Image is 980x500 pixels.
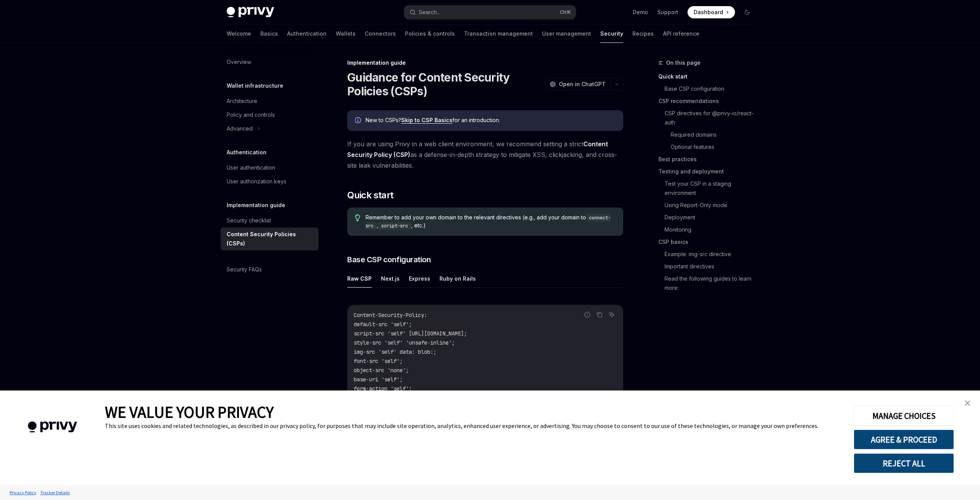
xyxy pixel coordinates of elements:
[741,6,753,18] button: Toggle dark mode
[694,8,723,16] span: Dashboard
[227,265,262,274] div: Security FAQs
[355,117,363,125] svg: Info
[632,25,654,43] a: Recipes
[965,400,970,406] img: close banner
[658,165,759,178] a: Testing and deployment
[354,321,412,328] span: default-src 'self';
[633,8,648,16] a: Demo
[381,270,400,288] button: Next.js
[607,310,617,320] button: Ask AI
[666,58,701,67] span: On this page
[227,230,314,248] div: Content Security Policies (CSPs)
[365,25,396,43] a: Connectors
[227,177,286,186] div: User authorization keys
[227,81,283,90] h5: Wallet infrastructure
[220,214,318,227] a: Security checklist
[220,175,318,188] a: User authorization keys
[671,129,759,141] a: Required domains
[366,214,611,230] code: connect-src
[227,201,285,210] h5: Implementation guide
[595,310,604,320] button: Copy the contents from the code block
[355,214,360,221] svg: Tip
[347,254,431,265] span: Base CSP configuration
[366,214,616,230] span: Remember to add your own domain to the relevant directives (e.g., add your domain to , , etc.)
[378,222,411,230] code: script-src
[354,358,403,364] span: font-src 'self';
[665,224,759,236] a: Monitoring
[227,163,275,172] div: User authentication
[227,57,251,67] div: Overview
[665,248,759,260] a: Example: img-src directive
[347,70,542,98] h1: Guidance for Content Security Policies (CSPs)
[657,8,678,16] a: Support
[960,395,975,411] a: close banner
[854,453,954,473] button: REJECT ALL
[658,236,759,248] a: CSP basics
[260,25,278,43] a: Basics
[287,25,327,43] a: Authentication
[354,367,409,374] span: object-src 'none';
[559,80,606,88] span: Open in ChatGPT
[688,6,735,18] a: Dashboard
[11,410,93,444] img: company logo
[665,260,759,273] a: Important directives
[545,78,610,91] button: Open in ChatGPT
[105,422,842,430] div: This site uses cookies and related technologies, as described in our privacy policy, for purposes...
[542,25,591,43] a: User management
[347,139,623,171] span: If you are using Privy in a web client environment, we recommend setting a strict as a defense-in...
[347,189,393,201] span: Quick start
[220,55,318,69] a: Overview
[658,153,759,165] a: Best practices
[220,161,318,175] a: User authentication
[227,96,257,106] div: Architecture
[854,406,954,426] button: MANAGE CHOICES
[439,270,476,288] button: Ruby on Rails
[227,124,253,133] div: Advanced
[38,486,72,499] a: Tracker Details
[227,148,266,157] h5: Authentication
[409,270,430,288] button: Express
[220,263,318,276] a: Security FAQs
[347,270,372,288] button: Raw CSP
[665,211,759,224] a: Deployment
[665,107,759,129] a: CSP directives for @privy-io/react-auth
[404,5,576,19] button: Search...CtrlK
[658,70,759,83] a: Quick start
[354,330,467,337] span: script-src 'self' [URL][DOMAIN_NAME];
[665,178,759,199] a: Test your CSP in a staging environment
[663,25,699,43] a: API reference
[336,25,356,43] a: Wallets
[227,216,271,225] div: Security checklist
[665,273,759,294] a: Read the following guides to learn more:
[354,348,436,355] span: img-src 'self' data: blob:;
[227,110,275,119] div: Policy and controls
[366,116,616,125] div: New to CSPs? for an introduction.
[560,9,571,15] span: Ctrl K
[658,95,759,107] a: CSP recommendations
[854,430,954,449] button: AGREE & PROCEED
[665,199,759,211] a: Using Report-Only mode
[582,310,592,320] button: Report incorrect code
[220,227,318,250] a: Content Security Policies (CSPs)
[347,59,623,67] div: Implementation guide
[354,376,403,383] span: base-uri 'self';
[401,117,452,124] a: Skip to CSP Basics
[105,402,274,422] span: WE VALUE YOUR PRIVACY
[227,7,274,18] img: dark logo
[665,83,759,95] a: Base CSP configuration
[220,108,318,122] a: Policy and controls
[8,486,38,499] a: Privacy Policy
[220,94,318,108] a: Architecture
[464,25,533,43] a: Transaction management
[419,8,440,17] div: Search...
[354,339,455,346] span: style-src 'self' 'unsafe-inline';
[227,25,251,43] a: Welcome
[600,25,623,43] a: Security
[671,141,759,153] a: Optional features
[405,25,455,43] a: Policies & controls
[354,312,427,319] span: Content-Security-Policy:
[354,385,412,392] span: form-action 'self';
